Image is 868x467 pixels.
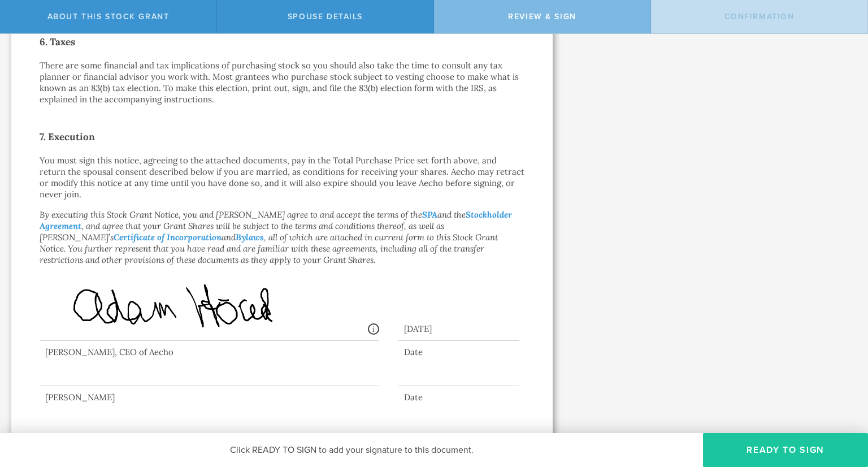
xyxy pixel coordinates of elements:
[40,128,524,146] h2: 7. Execution
[230,444,474,456] span: Click READY TO SIGN to add your signature to this document.
[114,232,222,243] a: Certificate of Incorporation
[40,33,524,51] h2: 6. Taxes
[40,209,512,265] em: By executing this Stock Grant Notice, you and [PERSON_NAME] agree to and accept the terms of the ...
[508,12,576,21] span: Review & Sign
[40,209,512,231] a: Stockholder Agreement
[40,392,379,403] div: [PERSON_NAME]
[288,12,363,21] span: Spouse Details
[40,155,524,200] p: You must sign this notice, agreeing to the attached documents, pay in the Total Purchase Price se...
[422,209,437,220] a: SPA
[703,433,868,467] button: Ready to Sign
[47,12,170,21] span: About this stock grant
[398,392,520,403] div: Date
[724,12,795,21] span: Confirmation
[398,312,520,341] div: [DATE]
[236,232,264,243] a: Bylaws
[40,60,524,105] p: There are some financial and tax implications of purchasing stock so you should also take the tim...
[45,280,275,343] img: wGUzkHC2vKlxAAAAABJRU5ErkJggg==
[811,379,868,433] iframe: Chat Widget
